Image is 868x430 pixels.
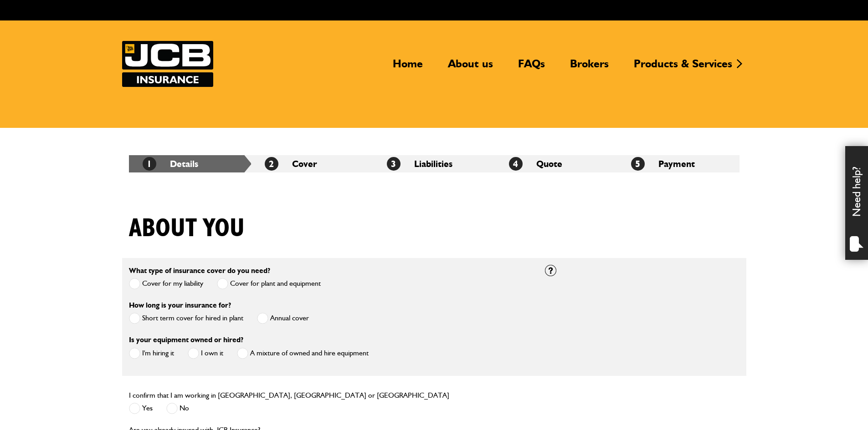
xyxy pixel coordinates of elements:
[563,57,616,78] a: Brokers
[631,157,645,171] span: 5
[129,403,153,414] label: Yes
[129,336,243,344] label: Is your equipment owned or hired?
[188,348,223,359] label: I own it
[441,57,500,78] a: About us
[129,155,251,172] li: Details
[143,157,156,171] span: 1
[251,155,373,172] li: Cover
[122,41,213,87] img: JCB Insurance Services logo
[495,155,617,172] li: Quote
[129,313,243,324] label: Short term cover for hired in plant
[129,267,270,274] label: What type of insurance cover do you need?
[387,157,401,171] span: 3
[373,155,495,172] li: Liabilities
[257,313,309,324] label: Annual cover
[129,278,203,289] label: Cover for my liability
[845,146,868,260] div: Need help?
[386,57,430,78] a: Home
[511,57,552,78] a: FAQs
[166,403,189,414] label: No
[617,155,740,172] li: Payment
[265,157,278,171] span: 2
[129,302,231,309] label: How long is your insurance for?
[122,41,213,87] a: JCB Insurance Services
[509,157,523,171] span: 4
[129,392,449,399] label: I confirm that I am working in [GEOGRAPHIC_DATA], [GEOGRAPHIC_DATA] or [GEOGRAPHIC_DATA]
[129,213,245,244] h1: About you
[129,348,174,359] label: I'm hiring it
[217,278,321,289] label: Cover for plant and equipment
[237,348,369,359] label: A mixture of owned and hire equipment
[627,57,739,78] a: Products & Services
